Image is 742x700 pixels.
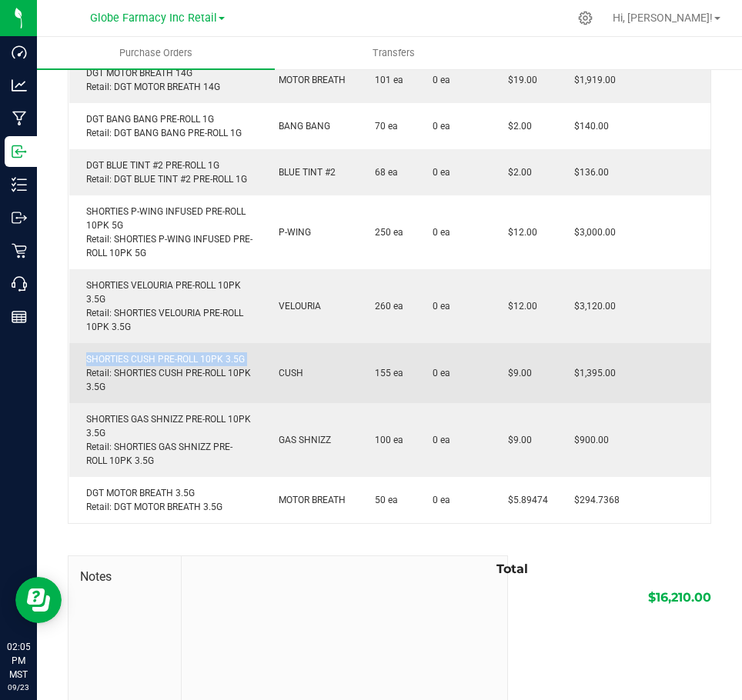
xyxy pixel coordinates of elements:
[567,301,616,312] span: $3,120.00
[433,73,450,87] span: 0 ea
[271,301,321,312] span: VELOURIA
[271,121,330,132] span: BANG BANG
[7,682,30,693] p: 09/23
[500,435,532,445] span: $9.00
[367,368,403,378] span: 155 ea
[433,366,450,380] span: 0 ea
[433,493,450,507] span: 0 ea
[433,433,450,447] span: 0 ea
[271,495,346,505] span: MOTOR BREATH
[433,119,450,133] span: 0 ea
[12,177,27,192] inline-svg: Inventory
[648,590,711,605] span: $16,210.00
[271,435,331,445] span: GAS SHNIZZ
[433,225,450,239] span: 0 ea
[12,78,27,93] inline-svg: Analytics
[567,368,616,378] span: $1,395.00
[433,165,450,179] span: 0 ea
[12,243,27,258] inline-svg: Retail
[567,167,609,178] span: $136.00
[275,37,513,69] a: Transfers
[79,112,252,140] div: DGT BANG BANG PRE-ROLL 1G Retail: DGT BANG BANG PRE-ROLL 1G
[433,299,450,313] span: 0 ea
[12,111,27,126] inline-svg: Manufacturing
[367,435,403,445] span: 100 ea
[367,75,403,85] span: 101 ea
[90,12,217,25] span: Globe Farmacy Inc Retail
[567,227,616,238] span: $3,000.00
[500,75,537,85] span: $19.00
[500,227,537,238] span: $12.00
[79,486,252,514] div: DGT MOTOR BREATH 3.5G Retail: DGT MOTOR BREATH 3.5G
[271,368,303,378] span: CUSH
[352,46,436,60] span: Transfers
[567,75,616,85] span: $1,919.00
[367,167,398,178] span: 68 ea
[367,227,403,238] span: 250 ea
[15,577,62,623] iframe: Resource center
[576,11,595,25] div: Manage settings
[79,205,252,260] div: SHORTIES P-WING INFUSED PRE-ROLL 10PK 5G Retail: SHORTIES P-WING INFUSED PRE-ROLL 10PK 5G
[7,640,30,682] p: 02:05 PM MST
[12,309,27,325] inline-svg: Reports
[496,562,528,576] span: Total
[12,144,27,159] inline-svg: Inbound
[500,368,532,378] span: $9.00
[367,495,398,505] span: 50 ea
[37,37,275,69] a: Purchase Orders
[613,12,713,24] span: Hi, [PERSON_NAME]!
[500,121,532,132] span: $2.00
[80,568,169,586] span: Notes
[500,301,537,312] span: $12.00
[271,167,336,178] span: BLUE TINT #2
[79,158,252,186] div: DGT BLUE TINT #2 PRE-ROLL 1G Retail: DGT BLUE TINT #2 PRE-ROLL 1G
[12,276,27,292] inline-svg: Call Center
[567,435,609,445] span: $900.00
[367,301,403,312] span: 260 ea
[271,227,311,238] span: P-WING
[79,412,252,468] div: SHORTIES GAS SHNIZZ PRE-ROLL 10PK 3.5G Retail: SHORTIES GAS SHNIZZ PRE-ROLL 10PK 3.5G
[271,75,346,85] span: MOTOR BREATH
[500,167,532,178] span: $2.00
[12,210,27,225] inline-svg: Outbound
[367,121,398,132] span: 70 ea
[79,278,252,334] div: SHORTIES VELOURIA PRE-ROLL 10PK 3.5G Retail: SHORTIES VELOURIA PRE-ROLL 10PK 3.5G
[500,495,548,505] span: $5.89474
[12,45,27,60] inline-svg: Dashboard
[79,352,252,394] div: SHORTIES CUSH PRE-ROLL 10PK 3.5G Retail: SHORTIES CUSH PRE-ROLL 10PK 3.5G
[567,121,609,132] span: $140.00
[99,46,213,60] span: Purchase Orders
[567,495,620,505] span: $294.7368
[79,66,252,94] div: DGT MOTOR BREATH 14G Retail: DGT MOTOR BREATH 14G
